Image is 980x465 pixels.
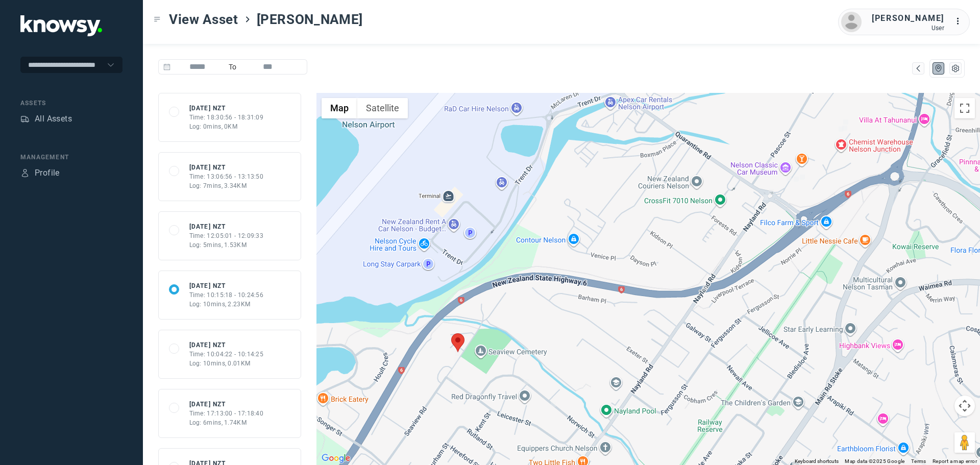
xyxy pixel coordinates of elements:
button: Show street map [322,98,357,118]
div: Map [934,64,943,73]
div: Time: 10:04:22 - 10:14:25 [189,350,264,359]
div: > [243,15,252,23]
div: List [951,64,960,73]
div: Time: 18:30:56 - 18:31:09 [189,113,264,122]
button: Drag Pegman onto the map to open Street View [954,432,975,453]
div: Time: 17:13:00 - 17:18:40 [189,409,264,418]
div: Profile [35,167,60,179]
div: Time: 10:15:18 - 10:24:56 [189,290,264,300]
div: Map [914,64,923,73]
div: Log: 6mins, 1.74KM [189,418,264,427]
div: User [872,25,944,32]
div: Log: 10mins, 2.23KM [189,300,264,309]
div: Log: 0mins, 0KM [189,122,264,131]
a: ProfileProfile [20,167,60,179]
div: [DATE] NZT [189,281,264,290]
span: View Asset [169,10,238,29]
div: Management [20,153,122,162]
a: Report a map error [933,458,977,464]
div: : [954,15,967,29]
button: Keyboard shortcuts [795,458,839,465]
div: Assets [20,99,122,108]
div: [DATE] NZT [189,163,264,172]
div: [DATE] NZT [189,400,264,409]
div: Profile [20,168,30,178]
img: Google [319,452,353,465]
div: [DATE] NZT [189,104,264,113]
div: Log: 10mins, 0.01KM [189,359,264,368]
div: Time: 12:05:01 - 12:09:33 [189,231,264,240]
a: Open this area in Google Maps (opens a new window) [319,452,353,465]
button: Toggle fullscreen view [954,98,975,118]
button: Show satellite imagery [357,98,408,118]
div: [DATE] NZT [189,340,264,350]
div: Time: 13:06:56 - 13:13:50 [189,172,264,181]
div: All Assets [35,113,72,125]
a: AssetsAll Assets [20,113,72,125]
div: : [954,15,967,28]
img: Application Logo [20,15,102,36]
span: To [225,59,241,75]
div: [PERSON_NAME] [872,12,944,25]
div: Log: 7mins, 3.34KM [189,181,264,190]
div: Assets [20,114,30,124]
img: avatar.png [841,12,862,32]
div: [DATE] NZT [189,222,264,231]
a: Terms (opens in new tab) [911,458,926,464]
span: [PERSON_NAME] [257,10,363,29]
span: Map data ©2025 Google [845,458,904,464]
div: Toggle Menu [154,16,161,23]
button: Map camera controls [954,396,975,416]
tspan: ... [955,17,965,25]
div: Log: 5mins, 1.53KM [189,240,264,250]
